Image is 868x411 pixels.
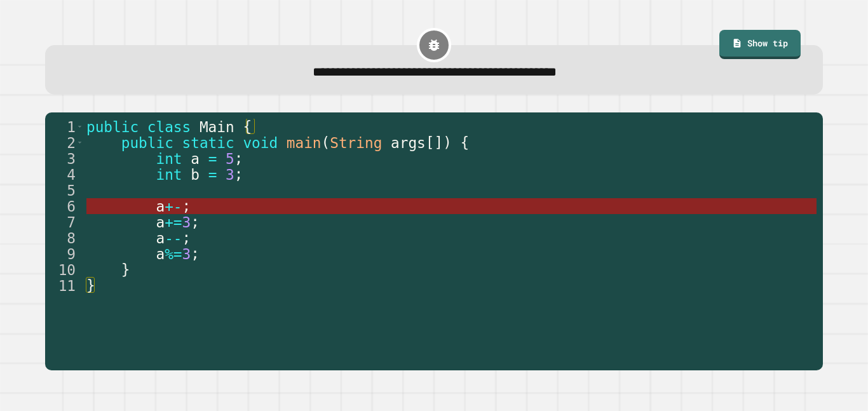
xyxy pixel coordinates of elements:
[156,151,182,167] span: int
[165,246,182,262] span: %=
[45,214,84,230] div: 7
[391,135,426,151] span: args
[165,198,182,215] span: +-
[45,119,84,135] div: 1
[45,135,84,151] div: 2
[243,135,278,151] span: void
[719,30,801,59] a: Show tip
[156,214,165,231] span: a
[165,230,182,246] span: --
[76,119,83,135] span: Toggle code folding, rows 1 through 11
[45,166,84,182] div: 4
[156,246,165,262] span: a
[182,246,191,262] span: 3
[226,166,234,183] span: 3
[191,151,200,167] span: a
[182,214,191,231] span: 3
[147,119,191,135] span: class
[45,246,84,262] div: 9
[156,166,182,183] span: int
[86,119,139,135] span: public
[200,119,234,135] span: Main
[45,151,84,166] div: 3
[287,135,322,151] span: main
[45,198,84,214] div: 6
[208,166,217,183] span: =
[208,151,217,167] span: =
[156,198,165,215] span: a
[45,262,84,278] div: 10
[182,135,234,151] span: static
[156,230,165,246] span: a
[121,135,173,151] span: public
[165,214,182,231] span: +=
[226,151,234,167] span: 5
[45,230,84,246] div: 8
[45,182,84,198] div: 5
[76,135,83,151] span: Toggle code folding, rows 2 through 10
[45,278,84,293] div: 11
[330,135,382,151] span: String
[191,166,200,183] span: b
